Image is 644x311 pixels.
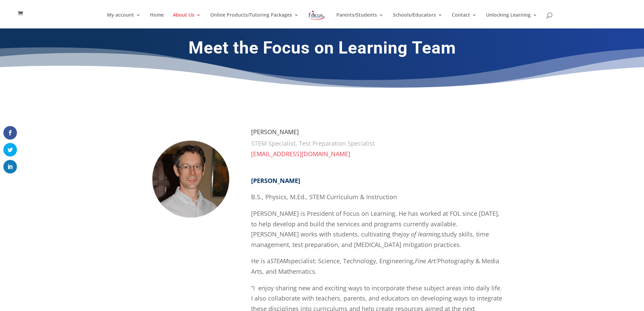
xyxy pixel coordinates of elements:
p: STEM Specialist, Test Preparation Specialist [251,138,505,149]
a: Home [150,13,164,28]
em: joy of learning, [401,230,441,238]
img: Thomas Patrick Scharenborg [139,129,241,230]
a: My account [107,13,141,28]
h1: Meet the Focus on Learning Team [139,38,505,61]
a: Contact [452,13,477,28]
a: Parents/Students [336,13,384,28]
em: Fine Art: [415,257,437,265]
a: About Us [173,13,201,28]
span: [PERSON_NAME] is President of Focus on Learning. He has worked at FOL since [DATE], to help devel... [251,209,499,249]
strong: [PERSON_NAME] [251,177,300,185]
a: Online Products/Tutoring Packages [210,13,299,28]
a: Unlocking Learning [486,13,537,28]
a: [EMAIL_ADDRESS][DOMAIN_NAME] [251,150,350,158]
h4: [PERSON_NAME] [251,129,505,138]
img: Focus on Learning [308,9,326,21]
span: B.S., Physics, M.Ed., STEM Curriculum & Instruction [251,193,397,201]
a: Schools/Educators [393,13,443,28]
em: STEAM [270,257,288,265]
span: He is a specialist: Science, Technology, Engineering, Photography & Media Arts, and Mathematics. [251,257,499,275]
